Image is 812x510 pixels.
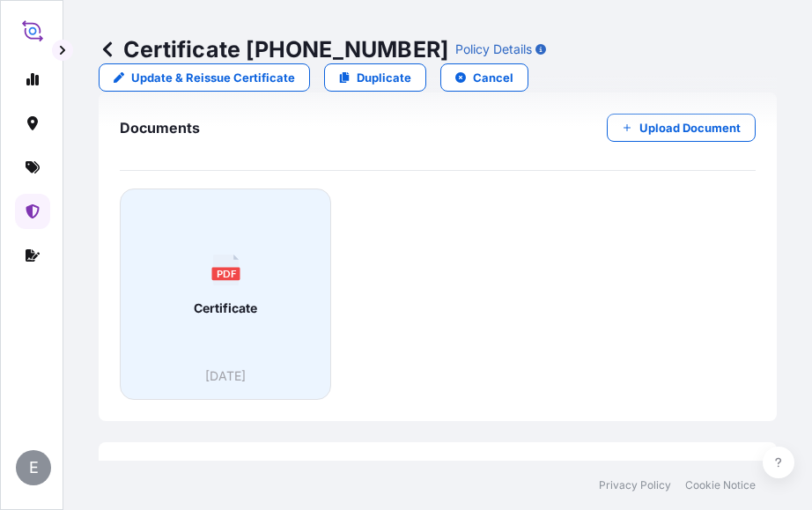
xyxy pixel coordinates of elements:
span: [DATE] [205,367,246,385]
button: Cancel [440,63,528,92]
p: Policy Details [455,41,532,58]
button: Upload Document [607,114,756,142]
p: Upload Document [639,119,741,137]
p: Update & Reissue Certificate [131,69,295,86]
p: Duplicate [357,69,411,86]
a: Cookie Notice [685,478,756,492]
a: Update & Reissue Certificate [99,63,310,92]
span: E [29,459,39,477]
a: Duplicate [324,63,426,92]
span: Certificate [194,299,257,317]
span: Documents [120,119,200,137]
text: PDF [216,267,236,278]
a: Privacy Policy [599,478,671,492]
p: Certificate [PHONE_NUMBER] [99,35,448,63]
p: Cancel [473,69,513,86]
a: PDFCertificate[DATE] [120,188,331,400]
